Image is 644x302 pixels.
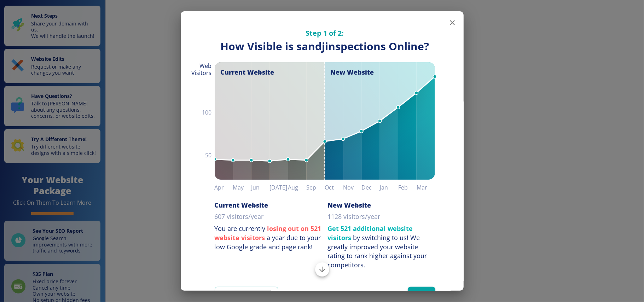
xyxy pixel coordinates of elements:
[215,182,233,192] h6: Apr
[233,182,251,192] h6: May
[215,287,278,302] a: View Graph Details
[270,182,288,192] h6: [DATE]
[380,182,399,192] h6: Jan
[215,224,322,251] p: You are currently a year due to your low Google grade and page rank!
[417,182,435,192] h6: Mar
[343,182,362,192] h6: Nov
[215,201,268,209] h6: Current Website
[408,287,435,302] button: Next
[328,201,371,209] h6: New Website
[315,262,329,277] button: Scroll to bottom
[328,233,427,269] div: We greatly improved your website rating to rank higher against your competitors.
[362,182,380,192] h6: Dec
[215,224,321,242] strong: losing out on 521 website visitors
[328,212,381,221] p: 1128 visitors/year
[328,224,435,270] p: by switching to us!
[399,182,417,192] h6: Feb
[325,182,343,192] h6: Oct
[215,212,264,221] p: 607 visitors/year
[251,182,270,192] h6: Jun
[288,182,307,192] h6: Aug
[328,224,413,242] strong: Get 521 additional website visitors
[307,182,325,192] h6: Sep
